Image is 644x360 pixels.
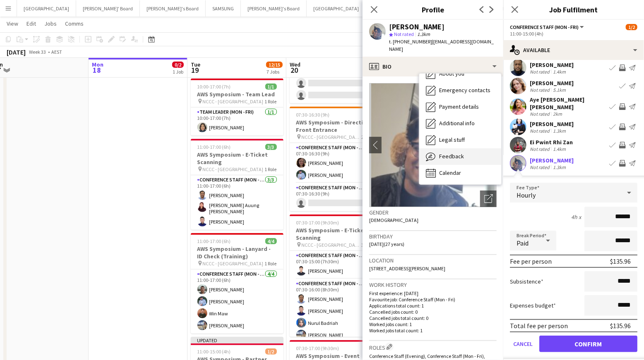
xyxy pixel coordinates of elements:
[7,20,18,27] span: View
[265,98,277,105] span: 1 Role
[265,166,277,172] span: 1 Role
[539,336,637,352] button: Confirm
[530,111,551,117] div: Not rated
[551,87,567,93] div: 5.1km
[369,217,418,223] span: [DEMOGRAPHIC_DATA]
[197,144,231,150] span: 11:00-17:00 (6h)
[23,18,39,29] a: Edit
[419,115,501,132] div: Additional info
[389,23,445,31] div: [PERSON_NAME]
[530,164,551,170] div: Not rated
[140,0,206,17] button: [PERSON_NAME]'s Board
[265,83,277,90] span: 1/1
[302,242,362,248] span: NCCC - [GEOGRAPHIC_DATA]
[510,31,637,37] div: 11:00-15:00 (4h)
[296,112,330,118] span: 07:30-16:30 (9h)
[389,38,432,45] span: t. [PHONE_NUMBER]
[51,49,62,55] div: AEST
[551,146,567,152] div: 1.4km
[530,79,574,87] div: [PERSON_NAME]
[439,169,461,176] span: Calendar
[197,83,231,90] span: 10:00-17:00 (7h)
[510,336,536,352] button: Cancel
[369,321,497,327] p: Worked jobs count: 1
[369,315,497,321] p: Cancelled jobs total count: 0
[203,166,264,172] span: NCCC - [GEOGRAPHIC_DATA]
[510,278,543,285] label: Subsistence
[363,57,503,76] div: Bio
[191,107,284,136] app-card-role: Team Leader (Mon - Fri)1/110:00-17:00 (7h)[PERSON_NAME]
[290,251,382,279] app-card-role: Conference Staff (Mon - Fri)1/107:30-15:00 (7h30m)[PERSON_NAME]
[503,40,644,60] div: Available
[290,63,382,103] app-card-role: Conference Staff (Mon - Fri)0/207:30-15:00 (7h30m)
[439,70,464,77] span: About you
[530,146,551,152] div: Not rated
[503,4,644,15] h3: Job Fulfilment
[191,233,284,334] app-job-card: 11:00-17:00 (6h)4/4AWS Symposium - Lanyard - ID Check (Training) NCCC - [GEOGRAPHIC_DATA]1 RoleCo...
[369,290,497,296] p: First experience: [DATE]
[290,215,382,337] app-job-card: 07:30-17:00 (9h30m)6/7AWS Symposium - E-Ticket Scanning NCCC - [GEOGRAPHIC_DATA]3 RolesConference...
[362,242,376,248] span: 3 Roles
[439,119,475,127] span: Additional info
[369,309,497,315] p: Cancelled jobs count: 0
[206,0,241,17] button: SAMSUNG
[530,120,574,128] div: [PERSON_NAME]
[530,87,551,93] div: Not rated
[265,260,277,267] span: 1 Role
[419,82,501,99] div: Emergency contacts
[419,148,501,165] div: Feedback
[610,257,631,265] div: $135.96
[65,20,84,27] span: Comms
[191,175,284,230] app-card-role: Conference Staff (Mon - Fri)3/311:00-17:00 (6h)[PERSON_NAME][PERSON_NAME] Auung [PERSON_NAME][PER...
[3,18,22,29] a: View
[190,65,200,75] span: 19
[363,4,503,15] h3: Profile
[419,66,501,82] div: About you
[389,38,494,52] span: | [EMAIL_ADDRESS][DOMAIN_NAME]
[530,157,574,164] div: [PERSON_NAME]
[510,257,552,265] div: Fee per person
[203,260,264,267] span: NCCC - [GEOGRAPHIC_DATA]
[92,61,103,68] span: Mon
[510,322,568,330] div: Total fee per person
[296,345,339,351] span: 07:30-17:00 (9h30m)
[626,24,637,30] span: 1/2
[369,281,497,288] h3: Work history
[191,91,284,98] h3: AWS Symposium - Team Lead
[571,213,581,221] div: 4h x
[369,303,497,309] p: Applications total count: 1
[267,69,282,75] div: 7 Jobs
[530,138,573,146] div: Ei Pwint Rhi Zan
[551,111,564,117] div: 2km
[191,269,284,334] app-card-role: Conference Staff (Mon - Fri)4/411:00-17:00 (6h)[PERSON_NAME][PERSON_NAME]Win Maw[PERSON_NAME]
[610,322,631,330] div: $135.96
[288,65,300,75] span: 20
[203,98,264,105] span: NCCC - [GEOGRAPHIC_DATA]
[551,164,567,170] div: 1.3km
[7,48,26,56] div: [DATE]
[307,0,366,17] button: [GEOGRAPHIC_DATA]
[266,62,283,68] span: 12/15
[517,191,536,199] span: Hourly
[439,86,490,94] span: Emergency contacts
[290,119,382,134] h3: AWS Symposium - Directional Front Entrance
[290,226,382,241] h3: AWS Symposium - E-Ticket Scanning
[439,153,464,160] span: Feedback
[530,128,551,134] div: Not rated
[369,343,497,351] h3: Roles
[439,103,479,110] span: Payment details
[419,132,501,148] div: Legal stuff
[369,296,497,303] p: Favourite job: Conference Staff (Mon - Fri)
[91,65,103,75] span: 18
[530,96,606,111] div: Aye [PERSON_NAME] [PERSON_NAME]
[290,107,382,211] app-job-card: 07:30-16:30 (9h)2/3AWS Symposium - Directional Front Entrance NCCC - [GEOGRAPHIC_DATA]2 RolesConf...
[369,209,497,216] h3: Gender
[17,0,76,17] button: [GEOGRAPHIC_DATA]
[302,134,362,140] span: NCCC - [GEOGRAPHIC_DATA]
[241,0,307,17] button: [PERSON_NAME]'s Board
[173,69,183,75] div: 1 Job
[191,79,284,136] div: 10:00-17:00 (7h)1/1AWS Symposium - Team Lead NCCC - [GEOGRAPHIC_DATA]1 RoleTeam Leader (Mon - Fri...
[369,233,497,240] h3: Birthday
[290,61,300,68] span: Wed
